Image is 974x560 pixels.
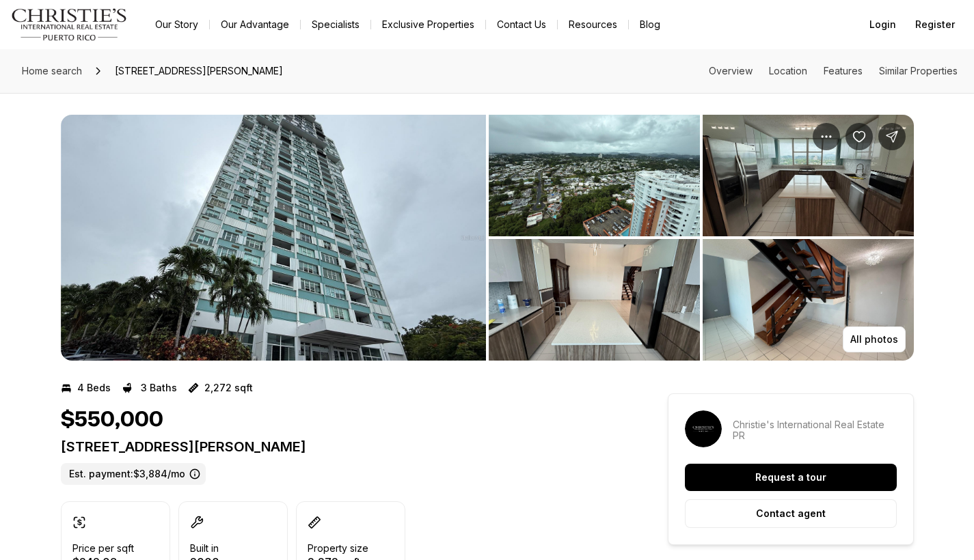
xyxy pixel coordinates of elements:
[61,115,486,361] button: View image gallery
[558,15,628,34] a: Resources
[61,438,619,455] p: [STREET_ADDRESS][PERSON_NAME]
[915,19,955,30] span: Register
[813,123,840,150] button: Property options
[685,499,897,528] button: Contact agent
[11,8,128,41] img: logo
[629,15,671,34] a: Blog
[878,123,906,150] button: Share Property: 3011 ALEJANDRINO AVE #2103
[756,508,826,519] p: Contact agent
[489,115,700,236] button: View image gallery
[755,472,826,483] p: Request a tour
[709,66,958,76] nav: Page section menu
[371,15,485,34] a: Exclusive Properties
[869,19,896,30] span: Login
[489,115,914,361] li: 2 of 7
[61,407,163,433] h1: $550,000
[77,382,111,393] p: 4 Beds
[301,15,370,34] a: Specialists
[486,15,557,34] button: Contact Us
[72,543,134,554] p: Price per sqft
[846,123,873,150] button: Save Property: 3011 ALEJANDRINO AVE #2103
[204,382,253,393] p: 2,272 sqft
[703,115,914,236] button: View image gallery
[733,419,897,441] p: Christie's International Real Estate PR
[190,543,219,554] p: Built in
[210,15,300,34] a: Our Advantage
[308,543,368,554] p: Property size
[907,11,963,38] button: Register
[703,239,914,361] button: View image gallery
[861,11,904,38] button: Login
[709,65,753,76] a: Skip to: Overview
[61,463,206,485] label: Est. payment: $3,884/mo
[144,15,209,34] a: Our Story
[843,326,906,352] button: All photos
[141,382,177,393] p: 3 Baths
[16,60,87,82] a: Home search
[850,334,898,345] p: All photos
[489,239,700,361] button: View image gallery
[61,115,486,361] li: 1 of 7
[769,65,807,76] a: Skip to: Location
[824,65,863,76] a: Skip to: Features
[109,60,288,82] span: [STREET_ADDRESS][PERSON_NAME]
[879,65,958,76] a: Skip to: Similar Properties
[61,115,914,361] div: Listing Photos
[22,65,82,76] span: Home search
[685,464,897,491] button: Request a tour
